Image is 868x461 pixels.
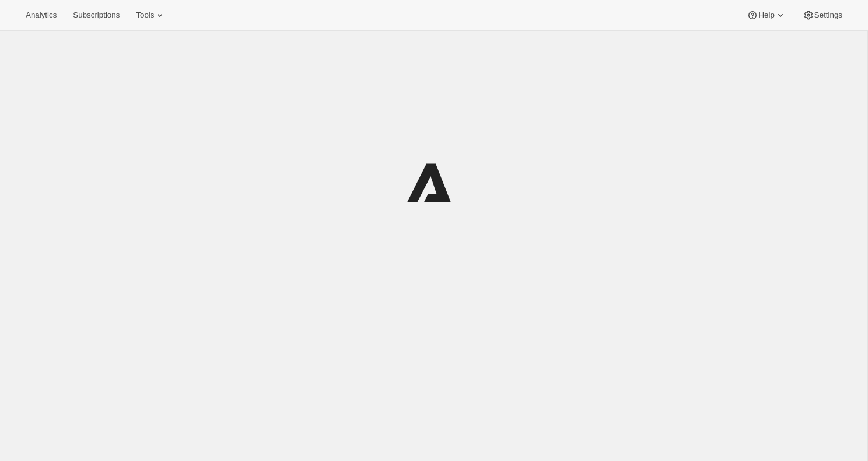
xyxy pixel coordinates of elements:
span: Analytics [26,11,57,20]
button: Analytics [19,7,64,23]
button: Settings [796,7,849,23]
button: Tools [129,7,173,23]
span: Subscriptions [73,11,120,20]
span: Help [758,11,774,20]
span: Settings [814,11,842,20]
button: Subscriptions [66,7,127,23]
button: Help [740,7,793,23]
span: Tools [136,11,154,20]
